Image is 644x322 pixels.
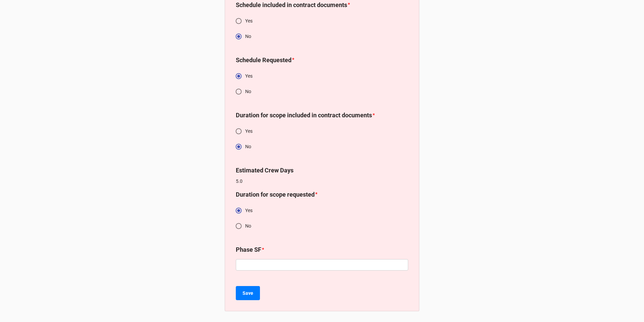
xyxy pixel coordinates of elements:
[236,286,260,300] button: Save
[243,290,253,297] b: Save
[245,33,251,40] span: No
[236,178,408,185] p: 5.0
[236,167,293,174] b: Estimated Crew Days
[236,190,315,199] label: Duration for scope requested
[245,207,253,214] span: Yes
[245,88,251,95] span: No
[245,17,253,25] span: Yes
[245,223,251,230] span: No
[245,128,253,135] span: Yes
[245,143,251,150] span: No
[236,55,291,65] label: Schedule Requested
[245,73,253,80] span: Yes
[236,0,347,10] label: Schedule included in contract documents
[236,245,261,254] label: Phase SF
[236,111,372,120] label: Duration for scope included in contract documents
